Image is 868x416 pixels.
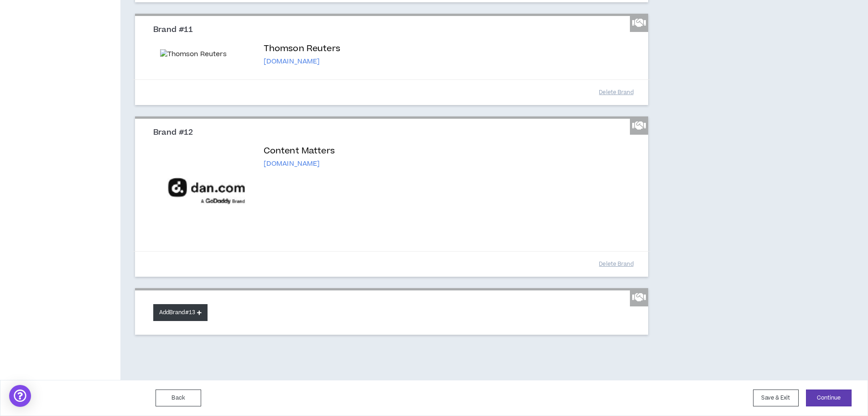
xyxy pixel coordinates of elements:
button: Back [156,390,201,406]
img: Content Matters [160,145,253,237]
button: Save & Exit [753,390,799,406]
img: Thomson Reuters [160,49,253,59]
div: Open Intercom Messenger [9,385,31,407]
p: Content Matters [264,145,335,158]
h3: Brand #11 [153,25,637,35]
button: Delete Brand [593,84,639,100]
p: Thomson Reuters [264,42,340,55]
button: Delete Brand [593,256,639,272]
button: Continue [806,390,852,406]
button: AddBrand#13 [153,304,208,321]
p: [DOMAIN_NAME] [264,159,335,169]
p: [DOMAIN_NAME] [264,57,340,66]
h3: Brand #12 [153,128,637,138]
